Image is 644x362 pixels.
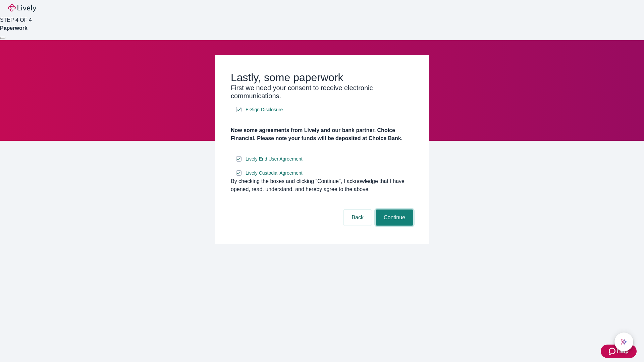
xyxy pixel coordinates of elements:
[621,339,627,345] svg: Lively AI Assistant
[376,209,413,226] button: Continue
[231,71,413,84] h2: Lastly, some paperwork
[231,177,413,193] div: By checking the boxes and clicking “Continue", I acknowledge that I have opened, read, understand...
[601,345,637,358] button: Zendesk support iconHelp
[246,156,303,163] span: Lively End User Agreement
[246,106,283,113] span: E-Sign Disclosure
[244,169,304,177] a: e-sign disclosure document
[614,333,633,351] button: chat
[231,84,413,100] h3: First we need your consent to receive electronic communications.
[609,347,617,355] svg: Zendesk support icon
[617,347,629,355] span: Help
[246,170,303,177] span: Lively Custodial Agreement
[8,4,36,12] img: Lively
[343,209,372,226] button: Back
[244,106,284,114] a: e-sign disclosure document
[231,126,413,142] h4: Now some agreements from Lively and our bank partner, Choice Financial. Please note your funds wi...
[244,155,304,163] a: e-sign disclosure document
